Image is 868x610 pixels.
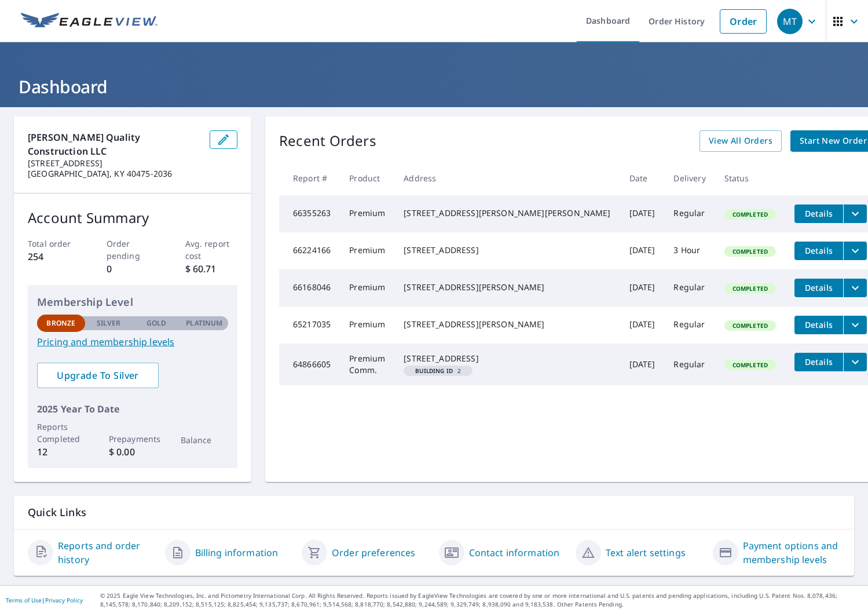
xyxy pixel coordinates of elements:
[37,294,228,310] p: Membership Level
[720,9,767,34] a: Order
[340,306,394,344] td: Premium
[794,353,843,371] button: detailsBtn-64866605
[186,318,222,328] p: Platinum
[843,204,867,223] button: filesDropdownBtn-66355263
[28,207,237,228] p: Account Summary
[664,161,715,195] th: Delivery
[709,134,772,148] span: View All Orders
[46,369,149,382] span: Upgrade To Silver
[664,232,715,269] td: 3 Hour
[801,356,836,367] span: Details
[6,596,42,604] a: Terms of Use
[46,318,75,328] p: Bronze
[181,434,229,446] p: Balance
[195,546,279,560] a: Billing information
[469,546,560,560] a: Contact information
[340,232,394,269] td: Premium
[340,269,394,306] td: Premium
[715,161,785,195] th: Status
[107,262,159,276] p: 0
[394,161,620,195] th: Address
[726,210,775,218] span: Completed
[408,368,468,374] span: 2
[620,269,665,306] td: [DATE]
[14,75,854,98] h1: Dashboard
[147,318,166,328] p: Gold
[404,319,610,330] div: [STREET_ADDRESS][PERSON_NAME]
[620,232,665,269] td: [DATE]
[794,204,843,223] button: detailsBtn-66355263
[279,232,340,269] td: 66224166
[726,361,775,369] span: Completed
[37,335,228,349] a: Pricing and membership levels
[37,402,228,416] p: 2025 Year To Date
[801,282,836,293] span: Details
[279,161,340,195] th: Report #
[699,130,782,152] a: View All Orders
[340,195,394,232] td: Premium
[279,306,340,344] td: 65217035
[37,363,159,388] a: Upgrade To Silver
[279,130,376,152] p: Recent Orders
[28,130,200,158] p: [PERSON_NAME] Quality Construction LLC
[664,269,715,306] td: Regular
[340,161,394,195] th: Product
[801,208,836,219] span: Details
[28,505,840,520] p: Quick Links
[37,421,85,445] p: Reports Completed
[107,238,159,262] p: Order pending
[664,344,715,385] td: Regular
[404,207,610,219] div: [STREET_ADDRESS][PERSON_NAME][PERSON_NAME]
[109,445,157,459] p: $ 0.00
[279,195,340,232] td: 66355263
[58,539,156,567] a: Reports and order history
[279,344,340,385] td: 64866605
[620,161,665,195] th: Date
[28,158,200,169] p: [STREET_ADDRESS]
[843,353,867,371] button: filesDropdownBtn-64866605
[843,316,867,334] button: filesDropdownBtn-65217035
[45,596,83,604] a: Privacy Policy
[801,245,836,256] span: Details
[801,319,836,330] span: Details
[21,13,158,30] img: EV Logo
[404,353,610,364] div: [STREET_ADDRESS]
[332,546,416,560] a: Order preferences
[28,169,200,179] p: [GEOGRAPHIC_DATA], KY 40475-2036
[415,368,453,374] em: Building ID
[843,279,867,297] button: filesDropdownBtn-66168046
[843,242,867,260] button: filesDropdownBtn-66224166
[777,9,803,34] div: MT
[340,344,394,385] td: Premium Comm.
[28,250,80,264] p: 254
[800,134,867,148] span: Start New Order
[726,322,775,330] span: Completed
[743,539,841,567] a: Payment options and membership levels
[664,195,715,232] td: Regular
[97,318,121,328] p: Silver
[620,344,665,385] td: [DATE]
[726,247,775,255] span: Completed
[185,238,238,262] p: Avg. report cost
[404,244,610,256] div: [STREET_ADDRESS]
[37,445,85,459] p: 12
[109,433,157,445] p: Prepayments
[6,597,83,604] p: |
[404,282,610,293] div: [STREET_ADDRESS][PERSON_NAME]
[794,279,843,297] button: detailsBtn-66168046
[794,242,843,260] button: detailsBtn-66224166
[28,238,80,250] p: Total order
[664,306,715,344] td: Regular
[620,306,665,344] td: [DATE]
[620,195,665,232] td: [DATE]
[100,591,862,609] p: © 2025 Eagle View Technologies, Inc. and Pictometry International Corp. All Rights Reserved. Repo...
[726,284,775,293] span: Completed
[606,546,686,560] a: Text alert settings
[279,269,340,306] td: 66168046
[794,316,843,334] button: detailsBtn-65217035
[185,262,238,276] p: $ 60.71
